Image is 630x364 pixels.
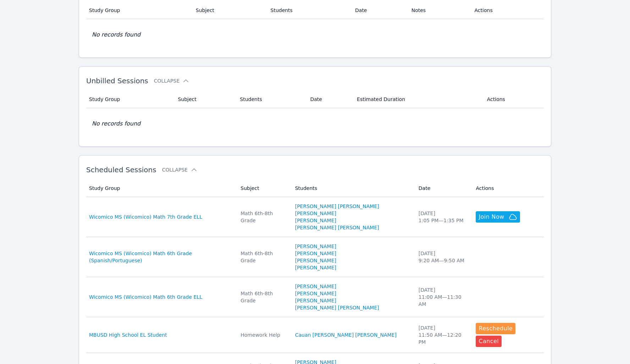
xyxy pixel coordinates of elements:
[483,91,544,108] th: Actions
[154,77,189,84] button: Collapse
[266,2,351,19] th: Students
[86,237,544,277] tr: Wicomico MS (Wicomico) Math 6th Grade (Spanish/Portuguese)Math 6th-8th Grade[PERSON_NAME][PERSON_...
[351,2,407,19] th: Date
[241,290,286,304] div: Math 6th-8th Grade
[162,166,198,173] button: Collapse
[295,304,379,311] a: [PERSON_NAME] [PERSON_NAME]
[291,180,414,197] th: Students
[241,210,286,224] div: Math 6th-8th Grade
[353,91,483,108] th: Estimated Duration
[295,331,397,338] a: Cauan [PERSON_NAME] [PERSON_NAME]
[86,197,544,237] tr: Wicomico MS (Wicomico) Math 7th Grade ELLMath 6th-8th Grade[PERSON_NAME] [PERSON_NAME] [PERSON_NA...
[407,2,470,19] th: Notes
[89,293,202,301] a: Wicomico MS (Wicomico) Math 6th Grade ELL
[419,324,468,346] div: [DATE] 11:50 AM — 12:20 PM
[89,331,167,338] a: MBUSD High School EL Student
[479,213,504,221] span: Join Now
[476,211,520,223] button: Join Now
[419,286,468,308] div: [DATE] 11:00 AM — 11:30 AM
[192,2,266,19] th: Subject
[173,91,236,108] th: Subject
[476,323,515,334] button: Reschedule
[86,180,236,197] th: Study Group
[236,91,306,108] th: Students
[295,264,336,271] a: [PERSON_NAME]
[295,217,336,224] a: [PERSON_NAME]
[86,166,156,174] span: Scheduled Sessions
[236,180,291,197] th: Subject
[295,283,336,290] a: [PERSON_NAME]
[306,91,353,108] th: Date
[89,250,232,264] a: Wicomico MS (Wicomico) Math 6th Grade (Spanish/Portuguese)
[470,2,544,19] th: Actions
[241,331,286,338] div: Homework Help
[295,243,336,250] a: [PERSON_NAME]
[89,213,202,220] a: Wicomico MS (Wicomico) Math 7th Grade ELL
[295,250,336,257] a: [PERSON_NAME]
[295,224,379,231] a: [PERSON_NAME] [PERSON_NAME]
[414,180,472,197] th: Date
[86,2,192,19] th: Study Group
[86,317,544,353] tr: MBUSD High School EL StudentHomework HelpCauan [PERSON_NAME] [PERSON_NAME][DATE]11:50 AM—12:20 PM...
[86,108,544,139] td: No records found
[86,91,173,108] th: Study Group
[419,210,468,224] div: [DATE] 1:05 PM — 1:35 PM
[241,250,286,264] div: Math 6th-8th Grade
[295,290,336,297] a: [PERSON_NAME]
[295,297,336,304] a: [PERSON_NAME]
[86,19,544,50] td: No records found
[295,257,336,264] a: [PERSON_NAME]
[471,180,544,197] th: Actions
[476,336,502,347] button: Cancel
[86,277,544,317] tr: Wicomico MS (Wicomico) Math 6th Grade ELLMath 6th-8th Grade[PERSON_NAME][PERSON_NAME][PERSON_NAME...
[419,250,468,264] div: [DATE] 9:20 AM — 9:50 AM
[86,77,148,85] span: Unbilled Sessions
[295,203,410,217] a: [PERSON_NAME] [PERSON_NAME] [PERSON_NAME]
